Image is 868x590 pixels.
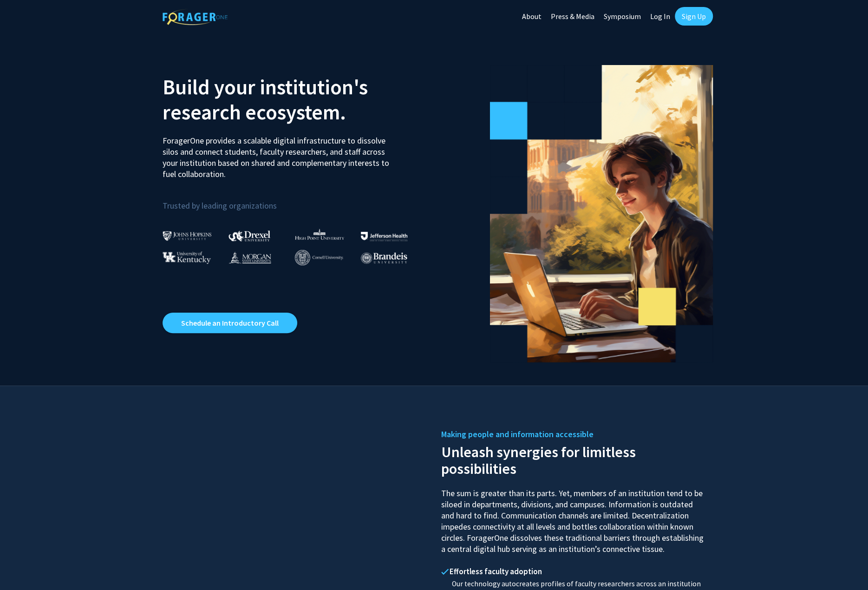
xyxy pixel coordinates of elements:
img: ForagerOne Logo [163,9,228,25]
p: Trusted by leading organizations [163,187,427,213]
img: Morgan State University [228,251,271,263]
iframe: Chat [7,548,39,583]
a: Sign Up [675,7,713,26]
a: Opens in a new tab [163,313,297,333]
h2: Unleash synergies for limitless possibilities [441,441,706,477]
h4: Effortless faculty adoption [441,567,706,576]
h2: Build your institution's research ecosystem. [163,74,427,125]
img: Johns Hopkins University [163,231,212,241]
img: Drexel University [228,230,270,241]
p: The sum is greater than its parts. Yet, members of an institution tend to be siloed in department... [441,479,706,555]
h5: Making people and information accessible [441,427,706,441]
img: Brandeis University [361,252,407,264]
img: Thomas Jefferson University [361,232,407,241]
img: University of Kentucky [163,251,211,264]
img: Cornell University [295,250,343,265]
img: High Point University [295,229,344,240]
p: ForagerOne provides a scalable digital infrastructure to dissolve silos and connect students, fac... [163,128,396,180]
